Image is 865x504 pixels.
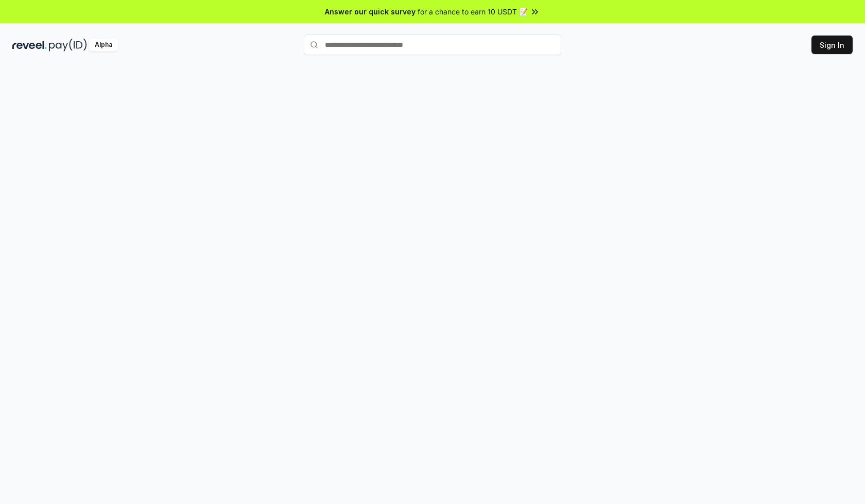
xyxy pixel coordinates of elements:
[89,39,118,51] div: Alpha
[811,36,853,54] button: Sign In
[49,39,87,51] img: pay_id
[12,39,47,51] img: reveel_dark
[325,6,416,17] span: Answer our quick survey
[418,6,528,17] span: for a chance to earn 10 USDT 📝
